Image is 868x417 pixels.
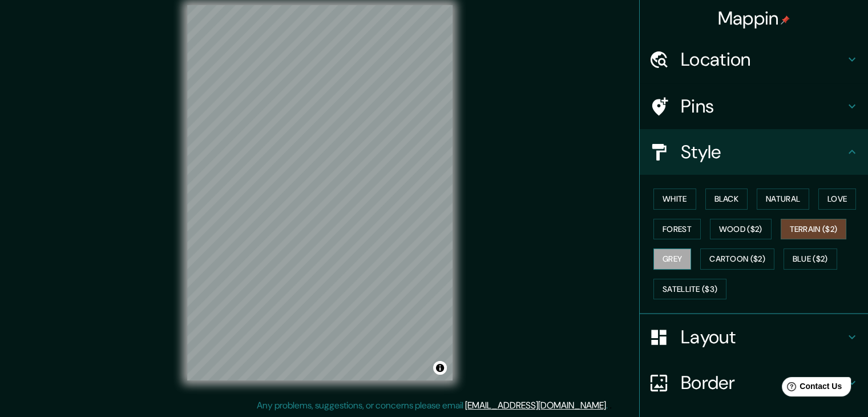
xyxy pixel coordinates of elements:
[653,189,696,210] button: White
[681,48,845,71] h4: Location
[781,219,847,240] button: Terrain ($2)
[681,326,845,348] h4: Layout
[640,83,868,129] div: Pins
[640,314,868,360] div: Layout
[705,189,748,210] button: Black
[784,248,837,270] button: Blue ($2)
[640,360,868,406] div: Border
[609,399,612,412] div: .
[766,372,855,404] iframe: Help widget launcher
[700,248,774,270] button: Cartoon ($2)
[640,129,868,175] div: Style
[681,371,845,394] h4: Border
[818,189,856,210] button: Love
[640,37,868,82] div: Location
[653,248,691,270] button: Grey
[757,189,809,210] button: Natural
[718,7,790,30] h4: Mappin
[257,399,608,412] p: Any problems, suggestions, or concerns please email .
[681,141,845,163] h4: Style
[653,219,701,240] button: Forest
[653,279,726,300] button: Satellite ($3)
[433,361,447,375] button: Toggle attribution
[710,219,772,240] button: Wood ($2)
[465,399,606,411] a: [EMAIL_ADDRESS][DOMAIN_NAME]
[681,95,845,118] h4: Pins
[187,5,453,380] canvas: Map
[608,399,609,412] div: .
[781,15,790,25] img: pin-icon.png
